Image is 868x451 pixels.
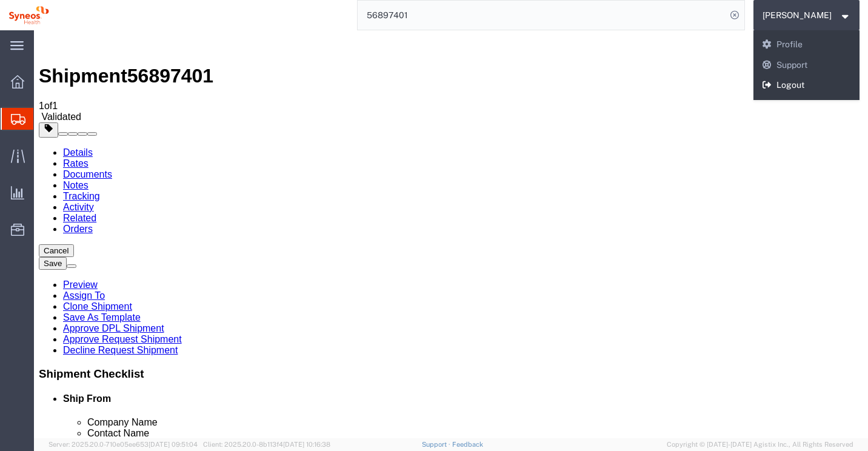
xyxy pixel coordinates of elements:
a: Support [422,441,452,448]
button: [PERSON_NAME] [762,8,852,22]
span: Server: 2025.20.0-710e05ee653 [48,441,198,448]
span: [DATE] 09:51:04 [149,441,198,448]
input: Search for shipment number, reference number [358,1,726,30]
a: Support [753,55,860,76]
img: logo [8,6,49,24]
iframe: FS Legacy Container [34,30,868,438]
span: Copyright © [DATE]-[DATE] Agistix Inc., All Rights Reserved [667,439,853,450]
span: [DATE] 10:16:38 [283,441,330,448]
a: Profile [753,35,860,55]
span: Client: 2025.20.0-8b113f4 [203,441,330,448]
span: Beth Lomax [763,8,832,22]
a: Feedback [452,441,483,448]
a: Logout [753,75,860,96]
